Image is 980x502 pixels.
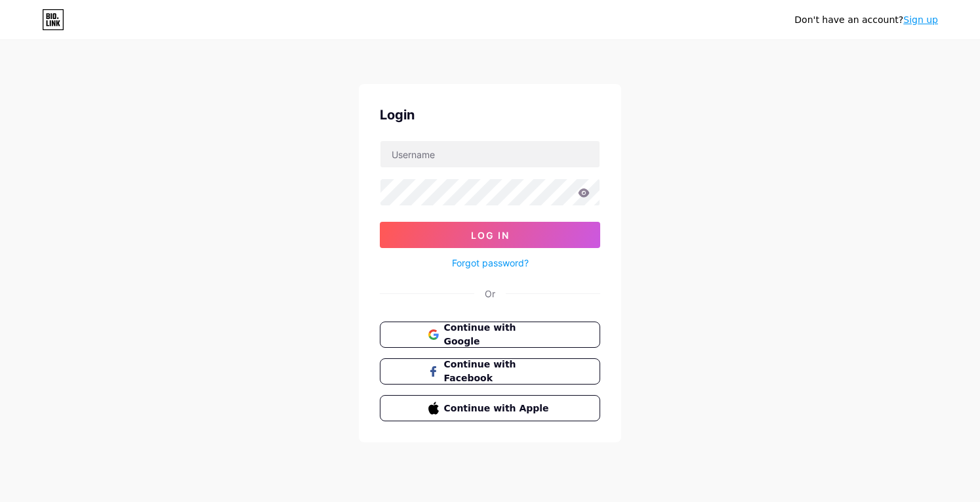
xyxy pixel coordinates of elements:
[444,358,552,385] span: Continue with Facebook
[380,222,600,248] button: Log In
[452,256,529,270] a: Forgot password?
[444,402,552,415] span: Continue with Apple
[380,395,600,421] button: Continue with Apple
[794,13,938,27] div: Don't have an account?
[485,287,495,301] div: Or
[903,14,938,25] a: Sign up
[380,358,600,385] button: Continue with Facebook
[380,105,600,125] div: Login
[444,321,552,348] span: Continue with Google
[471,230,510,241] span: Log In
[380,322,600,348] button: Continue with Google
[380,141,600,167] input: Username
